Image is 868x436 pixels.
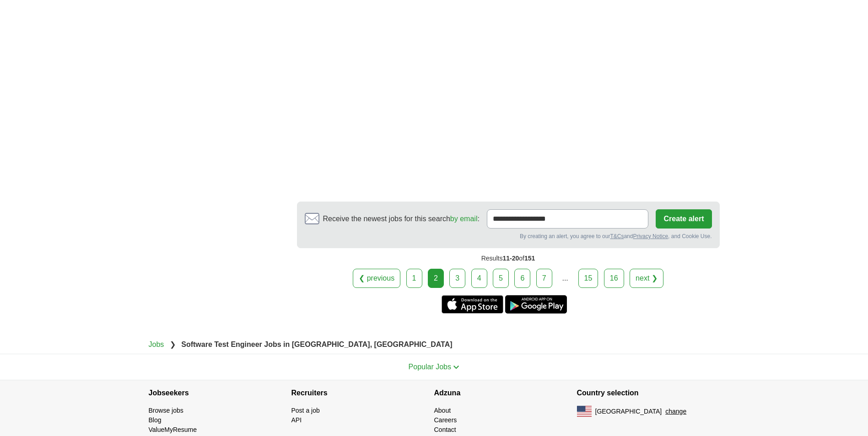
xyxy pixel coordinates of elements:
[406,269,422,288] a: 1
[578,269,598,288] a: 15
[656,209,712,229] button: Create alert
[453,365,459,369] img: toggle icon
[149,416,162,424] a: Blog
[449,269,465,288] a: 3
[323,213,480,224] span: Receive the newest jobs for this search :
[524,255,535,262] span: 151
[536,269,552,288] a: 7
[434,426,456,433] a: Contact
[297,248,720,269] div: Results of
[514,269,530,288] a: 6
[428,269,444,288] div: 2
[630,269,663,288] a: next ❯
[604,269,624,288] a: 16
[149,407,183,414] a: Browse jobs
[595,407,662,416] span: [GEOGRAPHIC_DATA]
[577,380,720,406] h4: Country selection
[442,295,503,314] a: Get the iPhone app
[556,269,574,287] div: ...
[450,215,478,223] a: by email
[149,426,197,433] a: ValueMyResume
[305,232,712,240] div: By creating an alert, you agree to our and , and Cookie Use.
[610,233,624,239] a: T&Cs
[353,269,400,288] a: ❮ previous
[291,407,320,414] a: Post a job
[502,255,519,262] span: 11-20
[493,269,509,288] a: 5
[505,295,567,314] a: Get the Android app
[149,340,164,348] a: Jobs
[181,340,452,348] strong: Software Test Engineer Jobs in [GEOGRAPHIC_DATA], [GEOGRAPHIC_DATA]
[291,416,302,424] a: API
[471,269,487,288] a: 4
[434,407,451,414] a: About
[665,407,686,416] button: change
[577,406,592,417] img: US flag
[434,416,457,424] a: Careers
[409,363,451,371] span: Popular Jobs
[170,340,176,348] span: ❯
[633,233,668,239] a: Privacy Notice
